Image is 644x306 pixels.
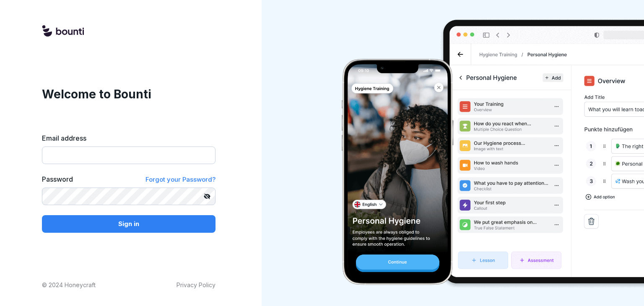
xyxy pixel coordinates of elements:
[42,280,96,289] p: © 2024 Honeycraft
[42,85,216,103] h1: Welcome to Bounti
[42,215,216,233] button: Sign in
[42,174,73,185] label: Password
[42,25,84,38] img: logo.svg
[145,175,216,183] span: Forgot your Password?
[118,219,139,229] p: Sign in
[177,280,216,289] a: Privacy Policy
[145,174,216,185] a: Forgot your Password?
[42,133,216,143] label: Email address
